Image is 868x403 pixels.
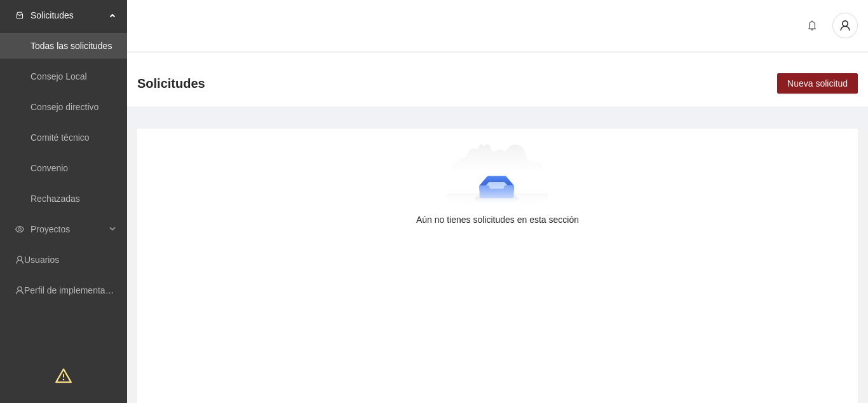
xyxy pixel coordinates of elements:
span: Proyectos [31,216,105,242]
a: Perfil de implementadora [24,285,123,295]
span: inbox [15,11,24,20]
button: user [832,13,858,38]
img: Aún no tienes solicitudes en esta sección [446,144,550,208]
div: Aún no tienes solicitudes en esta sección [158,213,837,227]
a: Todas las solicitudes [31,41,112,51]
button: Nueva solicitud [777,73,858,94]
span: Solicitudes [31,3,105,28]
span: warning [55,367,72,384]
span: user [833,20,857,31]
a: Convenio [31,163,68,173]
a: Rechazadas [31,194,80,204]
span: Nueva solicitud [787,76,848,90]
a: Comité técnico [31,132,90,143]
span: eye [15,225,24,234]
a: Consejo directivo [31,102,98,112]
span: Solicitudes [137,73,205,94]
a: Consejo Local [31,71,87,81]
span: bell [803,20,822,31]
a: Usuarios [24,255,59,265]
button: bell [802,15,822,36]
